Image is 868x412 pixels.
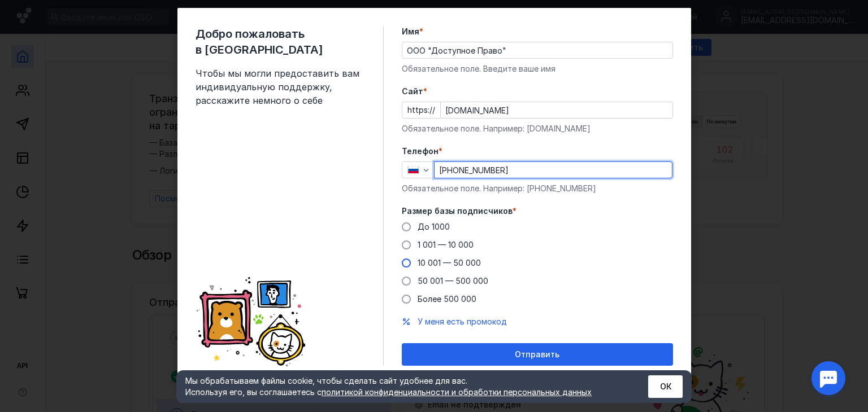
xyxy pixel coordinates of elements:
div: Обязательное поле. Например: [PHONE_NUMBER] [402,183,673,194]
span: Отправить [515,350,559,360]
a: политикой конфиденциальности и обработки персональных данных [322,387,592,397]
span: Телефон [402,146,439,157]
span: До 1000 [418,222,450,231]
button: Отправить [402,343,673,366]
div: Мы обрабатываем файлы cookie, чтобы сделать сайт удобнее для вас. Используя его, вы соглашаетесь c [185,375,620,398]
span: Cайт [402,86,423,97]
button: ОК [648,375,683,398]
span: Размер базы подписчиков [402,205,513,217]
span: Более 500 000 [418,294,476,304]
button: У меня есть промокод [418,316,507,327]
span: Чтобы мы могли предоставить вам индивидуальную поддержку, расскажите немного о себе [196,67,365,107]
span: 10 001 — 50 000 [418,258,481,268]
span: Имя [402,26,419,37]
div: Обязательное поле. Введите ваше имя [402,63,673,74]
span: У меня есть промокод [418,317,507,326]
div: Обязательное поле. Например: [DOMAIN_NAME] [402,123,673,134]
span: Добро пожаловать в [GEOGRAPHIC_DATA] [196,26,365,58]
span: 50 001 — 500 000 [418,276,488,286]
span: 1 001 — 10 000 [418,240,474,249]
